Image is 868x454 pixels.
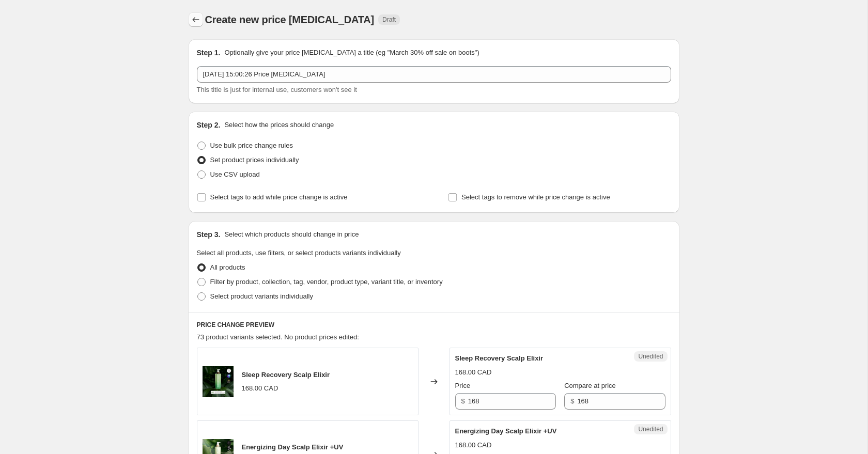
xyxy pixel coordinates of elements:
span: Sleep Recovery Scalp Elixir [455,354,544,362]
span: Select tags to remove while price change is active [461,193,610,201]
span: All products [210,263,245,271]
span: Energizing Day Scalp Elixir +UV [242,443,344,451]
h6: PRICE CHANGE PREVIEW [197,321,671,329]
h2: Step 3. [197,229,221,240]
span: 73 product variants selected. No product prices edited: [197,333,359,341]
h2: Step 2. [197,120,221,130]
span: Price [455,382,471,389]
div: 168.00 CAD [455,367,492,378]
span: This title is just for internal use, customers won't see it [197,86,357,93]
span: Compare at price [564,382,616,389]
span: Select product variants individually [210,292,313,300]
span: Draft [382,15,396,24]
h2: Step 1. [197,48,221,58]
div: 168.00 CAD [242,383,278,394]
span: Sleep Recovery Scalp Elixir [242,371,330,379]
button: Price change jobs [189,12,203,27]
span: Filter by product, collection, tag, vendor, product type, variant title, or inventory [210,278,443,286]
img: NightScalpElixirEnglish_2_80x.png [203,366,234,397]
span: Use bulk price change rules [210,142,293,149]
span: Select tags to add while price change is active [210,193,348,201]
p: Select which products should change in price [224,229,359,240]
p: Optionally give your price [MEDICAL_DATA] a title (eg "March 30% off sale on boots") [224,48,479,58]
span: $ [461,397,465,405]
span: Unedited [638,425,663,433]
input: 30% off holiday sale [197,66,671,83]
span: Energizing Day Scalp Elixir +UV [455,427,557,435]
span: Create new price [MEDICAL_DATA] [205,14,375,25]
span: Unedited [638,352,663,361]
div: 168.00 CAD [455,440,492,450]
span: Select all products, use filters, or select products variants individually [197,249,401,257]
p: Select how the prices should change [224,120,334,130]
span: $ [570,397,574,405]
span: Set product prices individually [210,156,299,164]
span: Use CSV upload [210,170,260,178]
